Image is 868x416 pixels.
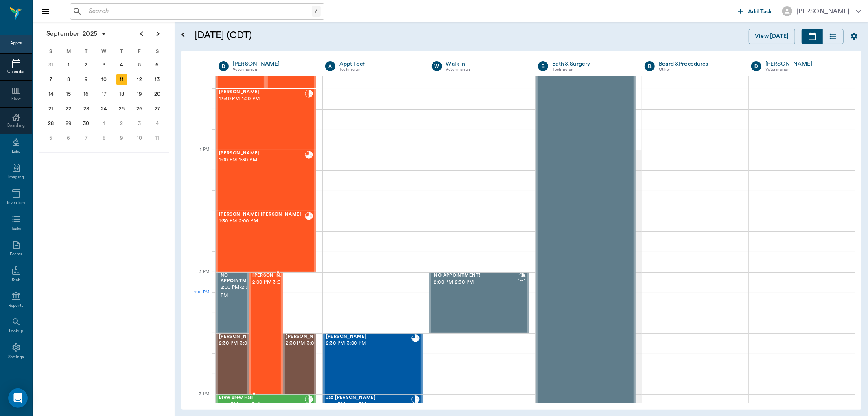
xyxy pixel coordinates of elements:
[659,60,739,68] a: Board &Procedures
[216,89,316,150] div: CHECKED_IN, 12:30 PM - 1:00 PM
[12,149,20,155] div: Labs
[134,88,145,100] div: Friday, September 19, 2025
[12,277,20,283] div: Staff
[81,103,92,114] div: Tuesday, September 23, 2025
[98,132,110,144] div: Wednesday, October 8, 2025
[7,200,25,206] div: Inventory
[42,26,111,42] button: September2025
[45,118,57,129] div: Sunday, September 28, 2025
[151,88,163,100] div: Saturday, September 20, 2025
[219,212,305,217] span: [PERSON_NAME] [PERSON_NAME]
[219,151,305,156] span: [PERSON_NAME]
[63,59,74,70] div: Monday, September 1, 2025
[98,59,110,70] div: Wednesday, September 3, 2025
[10,251,22,258] div: Forms
[98,88,110,100] div: Wednesday, September 17, 2025
[81,74,92,85] div: Tuesday, September 9, 2025
[60,45,78,57] div: M
[434,278,518,286] span: 2:00 PM - 2:30 PM
[116,132,127,144] div: Thursday, October 9, 2025
[63,132,74,144] div: Monday, October 6, 2025
[131,45,149,57] div: F
[98,74,110,85] div: Wednesday, September 10, 2025
[252,273,293,278] span: [PERSON_NAME]
[221,284,258,300] span: 2:00 PM - 2:30 PM
[195,29,408,42] h5: [DATE] (CDT)
[339,60,420,68] a: Appt Tech
[85,6,312,17] input: Search
[339,66,420,73] div: Technician
[81,88,92,100] div: Tuesday, September 16, 2025
[81,28,99,40] span: 2025
[151,74,163,85] div: Saturday, September 13, 2025
[312,6,321,17] div: /
[188,145,209,166] div: 1 PM
[9,303,24,309] div: Reports
[151,132,163,144] div: Saturday, October 11, 2025
[776,4,868,19] button: [PERSON_NAME]
[326,401,411,409] span: 3:00 PM - 3:30 PM
[188,390,209,410] div: 3 PM
[326,339,411,348] span: 2:30 PM - 3:00 PM
[134,118,145,129] div: Friday, October 3, 2025
[219,334,260,339] span: [PERSON_NAME]
[538,61,548,71] div: B
[151,103,163,114] div: Saturday, September 27, 2025
[219,95,305,103] span: 12:30 PM - 1:00 PM
[77,45,95,57] div: T
[10,40,22,46] div: Appts
[751,61,761,71] div: D
[249,272,282,394] div: READY_TO_CHECKOUT, 2:00 PM - 3:00 PM
[134,103,145,114] div: Friday, September 26, 2025
[659,66,739,73] div: Other
[45,59,57,70] div: Sunday, August 31, 2025
[133,26,150,42] button: Previous page
[45,28,81,40] span: September
[552,60,632,68] a: Bath & Surgery
[151,118,163,129] div: Saturday, October 4, 2025
[233,66,313,73] div: Veterinarian
[81,132,92,144] div: Tuesday, October 7, 2025
[219,395,305,401] span: Brew Brew Hall
[113,45,131,57] div: T
[9,328,23,335] div: Lookup
[95,45,113,57] div: W
[219,90,305,95] span: [PERSON_NAME]
[63,103,74,114] div: Monday, September 22, 2025
[219,61,229,71] div: D
[286,339,327,348] span: 2:30 PM - 3:00 PM
[429,272,529,333] div: BOOKED, 2:00 PM - 2:30 PM
[749,29,795,44] button: View [DATE]
[233,60,313,68] a: [PERSON_NAME]
[323,333,423,394] div: READY_TO_CHECKOUT, 2:30 PM - 3:00 PM
[11,226,21,232] div: Tasks
[63,118,74,129] div: Monday, September 29, 2025
[81,118,92,129] div: Tuesday, September 30, 2025
[286,334,327,339] span: [PERSON_NAME]
[45,88,57,100] div: Sunday, September 14, 2025
[134,74,145,85] div: Friday, September 12, 2025
[116,74,127,85] div: Today, Thursday, September 11, 2025
[116,118,127,129] div: Thursday, October 2, 2025
[221,273,258,284] span: NO APPOINTMENT!
[45,132,57,144] div: Sunday, October 5, 2025
[216,211,316,272] div: READY_TO_CHECKOUT, 1:30 PM - 2:00 PM
[178,19,188,51] button: Open calendar
[8,388,28,408] div: Open Intercom Messenger
[116,88,127,100] div: Thursday, September 18, 2025
[326,334,411,339] span: [PERSON_NAME]
[325,61,335,71] div: A
[219,339,260,348] span: 2:30 PM - 3:00 PM
[98,118,110,129] div: Wednesday, October 1, 2025
[446,66,526,73] div: Veterinarian
[216,150,316,211] div: READY_TO_CHECKOUT, 1:00 PM - 1:30 PM
[42,45,60,57] div: S
[151,59,163,70] div: Saturday, September 6, 2025
[432,61,442,71] div: W
[98,103,110,114] div: Wednesday, September 24, 2025
[446,60,526,68] a: Walk In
